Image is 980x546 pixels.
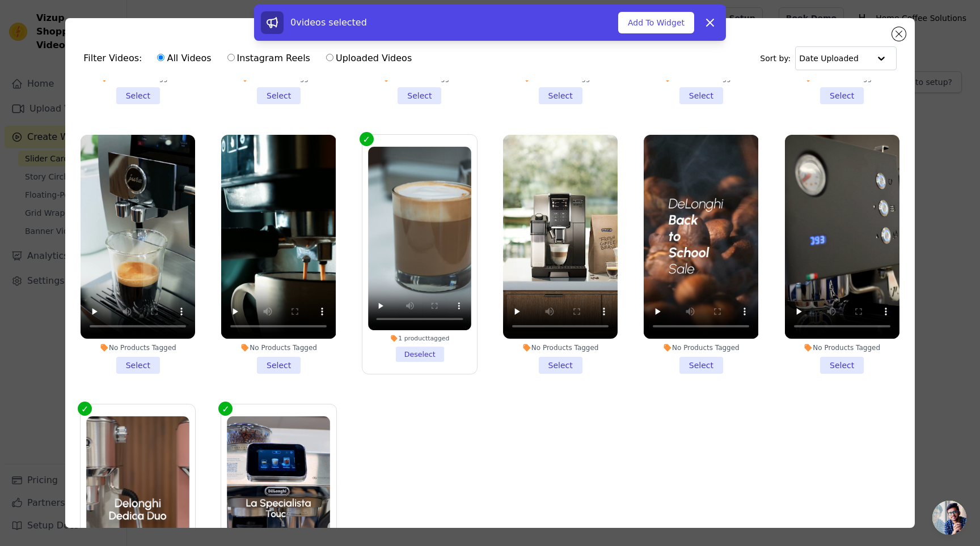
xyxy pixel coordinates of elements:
label: Uploaded Videos [326,51,412,66]
span: 0 videos selected [290,17,367,28]
div: Sort by: [760,46,897,70]
label: Instagram Reels [227,51,311,66]
div: 1 product tagged [368,334,471,342]
div: No Products Tagged [81,343,195,352]
button: Add To Widget [618,12,694,33]
div: Open chat [932,501,966,535]
label: All Videos [157,51,212,66]
div: No Products Tagged [644,343,758,352]
div: No Products Tagged [221,343,336,352]
div: No Products Tagged [503,343,618,352]
div: Filter Videos: [83,45,418,71]
div: No Products Tagged [785,343,899,352]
